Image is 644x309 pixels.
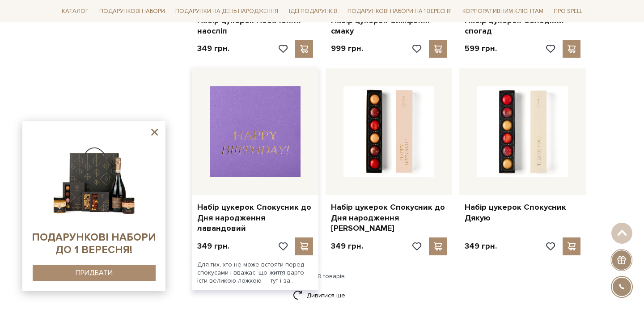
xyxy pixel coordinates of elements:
[210,86,301,177] img: Набір цукерок Спокусник до Дня народження лавандовий
[550,4,586,18] a: Про Spell
[465,202,580,223] a: Набір цукерок Спокусник Дякую
[172,4,282,18] a: Подарунки на День народження
[197,43,229,54] p: 349 грн.
[197,241,229,251] p: 349 грн.
[197,202,313,233] a: Набір цукерок Спокусник до Дня народження лавандовий
[465,241,497,251] p: 349 грн.
[331,202,447,233] a: Набір цукерок Спокусник до Дня народження [PERSON_NAME]
[331,241,363,251] p: 349 грн.
[459,4,547,19] a: Корпоративним клієнтам
[58,4,92,18] a: Каталог
[285,4,341,18] a: Ідеї подарунків
[197,16,313,37] a: Набір цукерок Побачення наосліп
[331,16,447,37] a: Набір цукерок Симфонія смаку
[344,4,455,19] a: Подарункові набори на 1 Вересня
[96,4,169,18] a: Подарункові набори
[55,272,589,280] div: 32 з 88 товарів
[465,16,580,37] a: Набір цукерок Солодкий спогад
[192,255,318,291] div: Для тих, хто не може встояти перед спокусами і вважає, що життя варто їсти великою ложкою — тут і...
[331,43,363,54] p: 999 грн.
[293,288,351,303] a: Дивитися ще
[465,43,497,54] p: 599 грн.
